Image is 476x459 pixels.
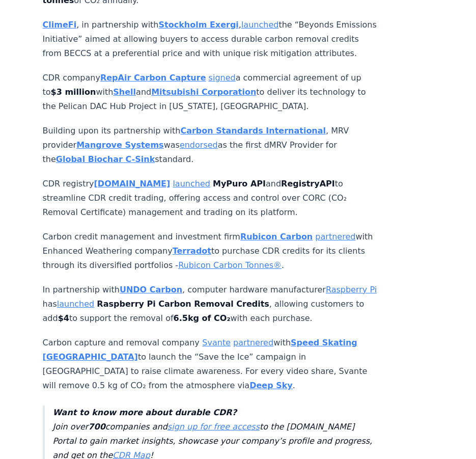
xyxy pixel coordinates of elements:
[76,140,163,150] a: Mangrove Systems
[113,87,136,97] a: Shell
[43,177,380,220] p: CDR registry and to streamline CDR credit trading, offering access and control over CORC (CO₂ Rem...
[180,126,326,136] a: Carbon Standards International
[315,232,355,241] a: partnered
[233,338,273,347] a: partnered
[281,179,335,188] strong: RegistryAPI
[43,124,380,167] p: Building upon its partnership with , MRV provider was as the first dMRV Provider for the standard.
[173,246,211,256] a: Terradot
[58,313,69,323] strong: $4
[158,20,238,30] a: Stockholm Exergi
[241,20,278,30] a: launched
[94,179,171,188] a: [DOMAIN_NAME]
[43,20,77,30] a: ClimeFi
[174,313,231,323] strong: 6.5kg of CO₂
[43,338,357,362] a: Speed Skating [GEOGRAPHIC_DATA]
[240,232,313,241] a: Rubicon Carbon
[51,87,96,97] strong: $3 million
[97,299,269,309] strong: Raspberry Pi Carbon Removal Credits
[43,283,380,326] p: In partnership with , computer hardware manufacturer has , allowing customers to add to support t...
[151,87,256,97] a: Mitsubishi Corporation
[249,381,293,390] a: Deep Sky
[173,179,210,188] a: launched
[43,71,380,114] p: CDR company a commercial agreement of up to with and to deliver its technology to the Pelican DAC...
[100,73,206,83] a: RepAir Carbon Capture
[209,73,236,83] a: signed
[57,299,94,309] a: launched
[202,338,231,347] a: Svante
[120,285,182,294] a: UNDO Carbon
[213,179,266,188] strong: MyPuro API
[180,140,218,150] a: endorsed
[53,408,237,417] strong: Want to know more about durable CDR?
[43,18,380,61] p: , in partnership with , the “Beyonds Emissions Initiative” aimed at allowing buyers to access dur...
[56,154,155,164] a: Global Biochar C-Sink
[167,422,260,431] a: sign up for free access
[88,422,105,431] strong: 700
[326,285,377,294] a: Raspberry Pi
[178,260,282,270] a: Rubicon Carbon Tonnes®
[43,230,380,273] p: Carbon credit management and investment firm with Enhanced Weathering company to purchase CDR cre...
[43,336,380,393] p: Carbon capture and removal company with to launch the “Save the Ice” campaign in [GEOGRAPHIC_DATA...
